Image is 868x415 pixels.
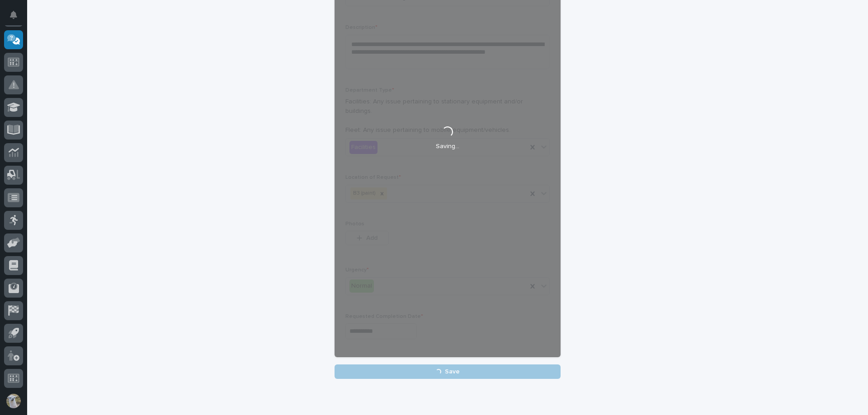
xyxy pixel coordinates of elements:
button: Notifications [4,5,23,24]
p: Saving… [436,143,459,150]
button: users-avatar [4,392,23,410]
div: Notifications [11,11,23,25]
button: Save [335,364,561,379]
span: Save [445,368,460,376]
